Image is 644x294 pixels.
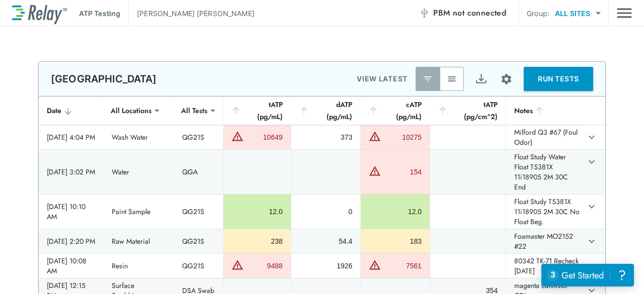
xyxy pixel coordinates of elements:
img: Warning [231,130,244,142]
img: View All [447,74,457,84]
td: Wash Water [104,125,174,149]
div: [DATE] 10:08 AM [47,256,96,276]
img: Warning [231,259,244,271]
img: Export Icon [475,73,488,85]
div: [DATE] 10:10 AM [47,202,96,222]
div: 12.0 [231,207,283,217]
td: QG21S [174,229,223,253]
div: 10649 [246,132,283,142]
div: All Tests [174,101,214,121]
button: RUN TESTS [524,67,593,91]
div: tATP (pg/mL) [231,99,283,123]
div: 373 [299,132,353,142]
div: 10275 [383,132,422,142]
div: 1926 [299,261,353,271]
p: [GEOGRAPHIC_DATA] [51,73,157,85]
span: PBM [433,6,506,20]
img: Drawer Icon [617,4,632,23]
td: Paint Sample [104,194,174,229]
td: Raw Material [104,229,174,253]
p: VIEW LATEST [357,73,408,85]
div: [DATE] 2:20 PM [47,236,96,246]
p: [PERSON_NAME] [PERSON_NAME] [137,8,255,19]
span: not connected [453,7,506,19]
td: Resin [104,254,174,278]
div: 0 [299,207,353,217]
td: QG21S [174,254,223,278]
td: Water [104,150,174,194]
button: Export [469,67,493,91]
button: expand row [583,257,600,274]
th: Date [39,96,104,125]
div: 54.4 [299,236,353,246]
div: Notes [514,105,575,117]
p: ATP Testing [79,8,120,19]
td: 80342 TK-71 Recheck [DATE] [506,254,583,278]
div: cATP (pg/mL) [368,99,422,123]
button: expand row [583,233,600,250]
button: PBM not connected [415,3,510,23]
td: QG21S [174,125,223,149]
img: Latest [423,74,433,84]
div: All Locations [104,101,158,121]
td: QGA [174,150,223,194]
iframe: Resource center [541,264,634,286]
p: Group: [527,8,549,19]
div: 7561 [383,261,422,271]
button: expand row [583,153,600,170]
button: Site setup [493,66,520,92]
td: Milford Q3 #67 (Foul Odor) [506,125,583,149]
button: expand row [583,198,600,215]
button: expand row [583,129,600,146]
button: Main menu [617,4,632,23]
div: 9488 [246,261,283,271]
div: [DATE] 3:02 PM [47,167,96,177]
img: Warning [369,259,381,271]
div: 183 [369,236,422,246]
img: Warning [369,165,381,177]
img: Offline Icon [419,8,429,18]
td: Float Study Water Float T5381X 11i18905 2M 30C End [506,150,583,194]
td: QG21S [174,194,223,229]
div: tATP (pg/cm^2) [438,99,498,123]
img: Warning [369,130,381,142]
div: dATP (pg/mL) [299,99,353,123]
div: 154 [383,167,422,177]
img: LuminUltra Relay [12,3,67,24]
div: [DATE] 4:04 PM [47,132,96,142]
div: 12.0 [369,207,422,217]
td: Foamaster MO2152 #22 [506,229,583,253]
img: Settings Icon [500,73,513,85]
div: 238 [231,236,283,246]
td: Float Study T5381X 11i18905 2M 30C No Float Beg. [506,194,583,229]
